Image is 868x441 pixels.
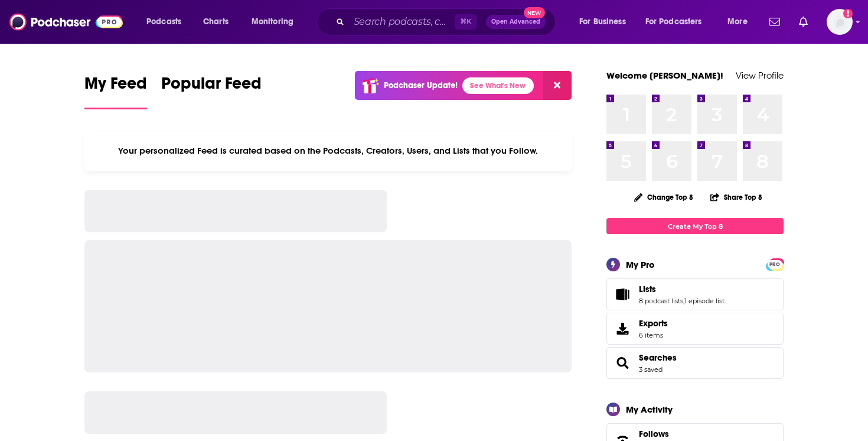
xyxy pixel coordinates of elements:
[639,331,668,339] span: 6 items
[455,14,477,30] span: ⌘ K
[9,11,123,33] img: Podchaser - Follow, Share and Rate Podcasts
[252,14,293,30] span: Monitoring
[138,12,197,31] button: open menu
[606,218,784,234] a: Create My Top 8
[684,297,725,305] a: 1 episode list
[626,404,673,415] div: My Activity
[645,14,702,30] span: For Podcasters
[486,15,546,29] button: Open AdvancedNew
[843,9,853,18] svg: Add a profile image
[611,320,634,337] span: Exports
[579,14,626,30] span: For Business
[710,186,763,209] button: Share Top 8
[84,73,147,100] span: My Feed
[736,70,784,81] a: View Profile
[195,12,236,31] a: Charts
[768,260,782,268] a: PRO
[606,313,784,345] a: Exports
[765,12,785,32] a: Show notifications dropdown
[639,297,683,305] a: 8 podcast lists
[146,14,181,30] span: Podcasts
[639,284,725,294] a: Lists
[384,80,458,90] p: Podchaser Update!
[639,318,668,329] span: Exports
[524,7,545,18] span: New
[626,259,655,270] div: My Pro
[606,70,723,81] a: Welcome [PERSON_NAME]!
[606,347,784,379] span: Searches
[161,73,262,109] a: Popular Feed
[491,19,540,25] span: Open Advanced
[639,352,677,363] a: Searches
[639,429,669,439] span: Follows
[203,14,229,30] span: Charts
[349,12,455,31] input: Search podcasts, credits, & more...
[827,9,853,35] img: User Profile
[827,9,853,35] button: Show profile menu
[611,286,634,303] a: Lists
[571,12,641,31] button: open menu
[719,12,762,31] button: open menu
[639,365,663,374] a: 3 saved
[462,77,534,94] a: See What's New
[243,12,309,31] button: open menu
[328,8,567,35] div: Search podcasts, credits, & more...
[84,131,572,171] div: Your personalized Feed is curated based on the Podcasts, Creators, Users, and Lists that you Follow.
[639,429,743,439] a: Follows
[606,278,784,310] span: Lists
[768,260,782,269] span: PRO
[827,9,853,35] span: Logged in as SolComms
[611,355,634,371] a: Searches
[161,73,262,100] span: Popular Feed
[794,12,812,32] a: Show notifications dropdown
[727,14,748,30] span: More
[638,12,719,31] button: open menu
[683,297,684,305] span: ,
[84,73,147,109] a: My Feed
[627,190,700,205] button: Change Top 8
[639,284,656,294] span: Lists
